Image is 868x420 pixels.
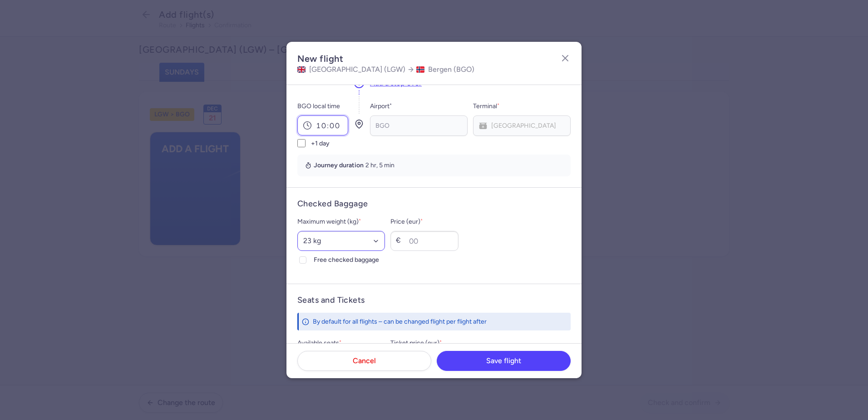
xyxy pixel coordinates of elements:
[297,115,348,135] input: arr.
[314,255,385,265] span: Free checked baggage
[353,357,376,365] span: Cancel
[437,351,571,371] button: Save flight
[311,140,330,148] span: +1 day
[390,338,459,349] label: Ticket price (eur)
[297,199,571,209] h4: Checked Baggage
[297,295,571,305] h4: Seats and Tickets
[370,101,468,112] span: Airport
[299,256,306,264] input: Free checked baggage
[473,101,499,112] label: Terminal
[313,317,551,326] div: By default for all flights – can be changed flight per flight after
[297,351,431,371] button: Cancel
[297,65,474,74] h4: [GEOGRAPHIC_DATA] (LGW) Bergen (BGO)
[396,236,405,245] div: €
[314,161,395,170] p: Journey duration
[297,338,385,349] label: Available seats
[297,139,306,147] input: +1 day
[297,101,348,112] label: BGO local time
[297,53,474,65] h2: New flight
[297,216,385,227] label: Maximum weight (kg)
[390,216,459,227] label: Price (eur)
[365,161,395,170] time: 2 hr, 5 min
[390,231,459,251] input: 00
[486,357,521,365] span: Save flight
